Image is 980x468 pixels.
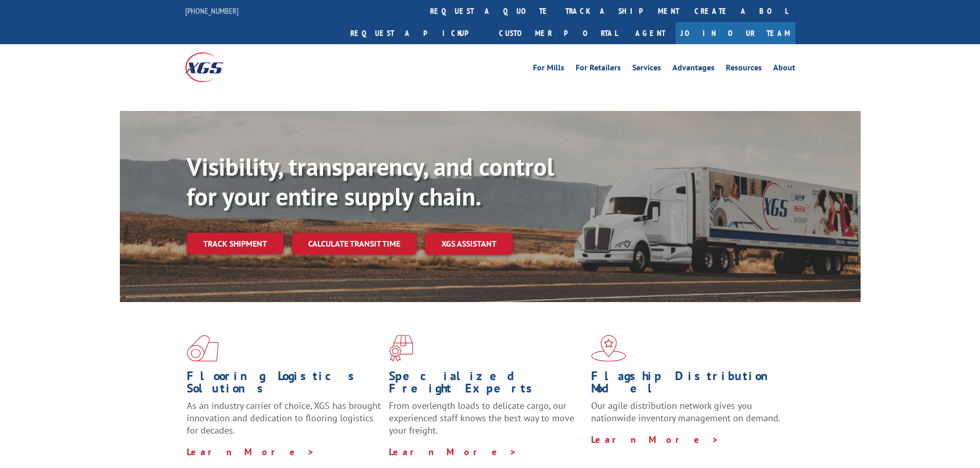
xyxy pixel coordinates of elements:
[491,22,625,44] a: Customer Portal
[672,64,715,75] a: Advantages
[425,233,513,255] a: XGS ASSISTANT
[292,233,417,255] a: Calculate transit time
[187,370,381,400] h1: Flooring Logistics Solutions
[726,64,762,75] a: Resources
[389,400,583,445] p: From overlength loads to delicate cargo, our experienced staff knows the best way to move your fr...
[187,233,283,254] a: Track shipment
[591,335,627,362] img: xgs-icon-flagship-distribution-model-red
[591,400,780,424] span: Our agile distribution network gives you nationwide inventory management on demand.
[591,370,786,400] h1: Flagship Distribution Model
[533,64,564,75] a: For Mills
[591,434,719,445] a: Learn More >
[187,151,554,212] b: Visibility, transparency, and control for your entire supply chain.
[187,400,381,436] span: As an industry carrier of choice, XGS has brought innovation and dedication to flooring logistics...
[185,6,239,16] a: [PHONE_NUMBER]
[389,370,583,400] h1: Specialized Freight Experts
[632,64,661,75] a: Services
[675,22,795,44] a: Join Our Team
[187,446,315,458] a: Learn More >
[625,22,675,44] a: Agent
[576,64,621,75] a: For Retailers
[343,22,491,44] a: Request a pickup
[389,335,413,362] img: xgs-icon-focused-on-flooring-red
[187,335,219,362] img: xgs-icon-total-supply-chain-intelligence-red
[773,64,795,75] a: About
[389,446,517,458] a: Learn More >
